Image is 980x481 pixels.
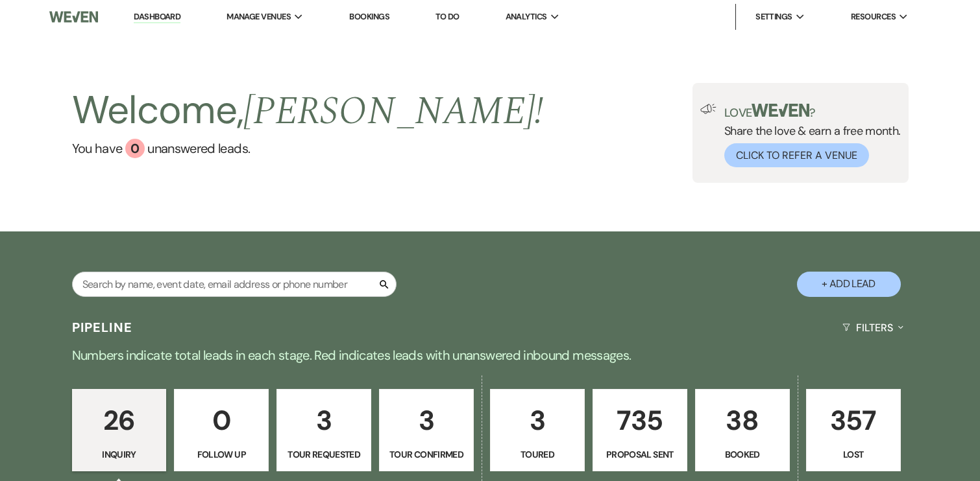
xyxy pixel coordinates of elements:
a: 3Toured [490,389,585,472]
a: Bookings [349,11,389,22]
a: 38Booked [695,389,790,472]
a: You have 0 unanswered leads. [72,139,544,158]
p: 3 [387,399,465,442]
p: Lost [815,447,892,462]
p: 38 [704,399,781,442]
p: 735 [601,399,679,442]
p: Numbers indicate total leads in each stage. Red indicates leads with unanswered inbound messages. [23,345,957,366]
a: 3Tour Confirmed [379,389,474,472]
img: weven-logo-green.svg [752,104,809,117]
p: 357 [815,399,892,442]
h2: Welcome, [72,83,544,139]
p: Tour Confirmed [387,447,465,462]
p: 3 [498,399,576,442]
p: Booked [704,447,781,462]
h3: Pipeline [72,318,133,336]
p: Follow Up [182,447,260,462]
p: Proposal Sent [601,447,679,462]
span: Manage Venues [227,10,291,23]
p: Tour Requested [285,447,363,462]
p: Toured [498,447,576,462]
span: Settings [755,10,792,23]
a: 0Follow Up [174,389,269,472]
span: Analytics [506,10,547,23]
button: + Add Lead [797,272,901,297]
a: 3Tour Requested [276,389,371,472]
p: Inquiry [80,447,158,462]
p: 26 [80,399,158,442]
a: 26Inquiry [72,389,167,472]
a: 357Lost [806,389,901,472]
a: To Do [435,11,459,22]
button: Click to Refer a Venue [724,143,869,167]
div: 0 [125,139,145,158]
p: Love ? [724,104,901,119]
img: loud-speaker-illustration.svg [700,104,717,114]
button: Filters [837,311,908,345]
p: 3 [285,399,363,442]
span: Resources [851,10,896,23]
div: Share the love & earn a free month. [717,104,901,167]
a: Dashboard [134,11,180,23]
span: [PERSON_NAME] ! [243,82,543,141]
p: 0 [182,399,260,442]
a: 735Proposal Sent [593,389,687,472]
img: Weven Logo [49,3,98,30]
input: Search by name, event date, email address or phone number [72,272,397,297]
